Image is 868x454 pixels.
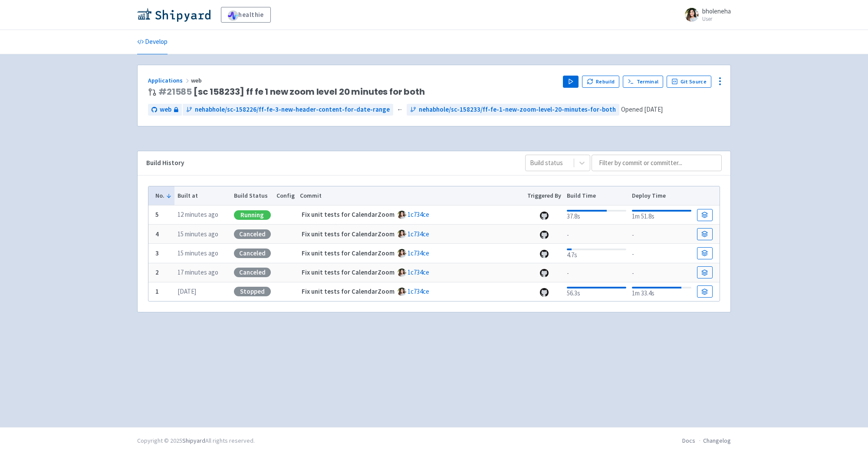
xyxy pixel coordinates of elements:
[644,105,663,113] time: [DATE]
[137,436,255,445] div: Copyright © 2025 All rights reserved.
[234,268,271,277] div: Canceled
[155,249,159,257] b: 3
[302,249,395,257] strong: Fix unit tests for CalendarZoom
[148,104,182,116] a: web
[302,287,395,295] strong: Fix unit tests for CalendarZoom
[592,155,722,171] input: Filter by commit or committer...
[567,285,626,298] div: 56.3s
[419,105,616,115] span: nehabhole/sc-158233/ff-fe-1-new-zoom-level-20-minutes-for-both
[158,86,192,98] a: #21585
[195,105,390,115] span: nehabhole/sc-158226/ff-fe-3-new-header-content-for-date-range
[146,158,511,168] div: Build History
[680,8,731,22] a: bholeneha User
[703,437,731,444] a: Changelog
[697,209,713,221] a: Build Details
[155,287,159,295] b: 1
[158,87,425,97] span: [sc 158233] ff fe 1 new zoom level 20 minutes for both
[525,186,564,205] th: Triggered By
[178,210,218,219] time: 12 minutes ago
[273,186,297,205] th: Config
[408,268,429,276] a: 1c734ce
[697,228,713,240] a: Build Details
[221,7,271,23] a: healthie
[178,230,218,238] time: 15 minutes ago
[667,76,711,88] a: Git Source
[408,230,429,238] a: 1c734ce
[302,230,395,238] strong: Fix unit tests for CalendarZoom
[632,285,691,298] div: 1m 33.4s
[191,76,203,84] span: web
[582,76,619,88] button: Rebuild
[408,287,429,295] a: 1c734ce
[155,191,172,200] button: No.
[632,229,691,240] div: -
[182,437,205,444] a: Shipyard
[632,248,691,259] div: -
[302,210,395,219] strong: Fix unit tests for CalendarZoom
[234,287,271,296] div: Stopped
[621,105,663,113] span: Opened
[183,104,393,116] a: nehabhole/sc-158226/ff-fe-3-new-header-content-for-date-range
[155,230,159,238] b: 4
[178,249,218,257] time: 15 minutes ago
[697,247,713,259] a: Build Details
[682,437,695,444] a: Docs
[137,8,210,22] img: Shipyard logo
[137,30,168,54] a: Develop
[567,208,626,222] div: 37.8s
[632,208,691,222] div: 1m 51.8s
[234,210,271,220] div: Running
[231,186,273,205] th: Build Status
[408,210,429,219] a: 1c734ce
[297,186,525,205] th: Commit
[174,186,231,205] th: Built at
[567,229,626,240] div: -
[302,268,395,276] strong: Fix unit tests for CalendarZoom
[567,247,626,260] div: 4.7s
[408,249,429,257] a: 1c734ce
[178,268,218,276] time: 17 minutes ago
[564,186,629,205] th: Build Time
[629,186,694,205] th: Deploy Time
[155,268,159,276] b: 2
[623,76,663,88] a: Terminal
[702,7,731,15] span: bholeneha
[697,266,713,278] a: Build Details
[155,210,159,219] b: 5
[632,267,691,278] div: -
[148,76,191,84] a: Applications
[407,104,619,116] a: nehabhole/sc-158233/ff-fe-1-new-zoom-level-20-minutes-for-both
[567,267,626,278] div: -
[702,16,731,22] small: User
[160,105,171,115] span: web
[397,105,403,115] span: ←
[178,287,196,295] time: [DATE]
[563,76,579,88] button: Play
[697,285,713,298] a: Build Details
[234,229,271,239] div: Canceled
[234,249,271,258] div: Canceled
